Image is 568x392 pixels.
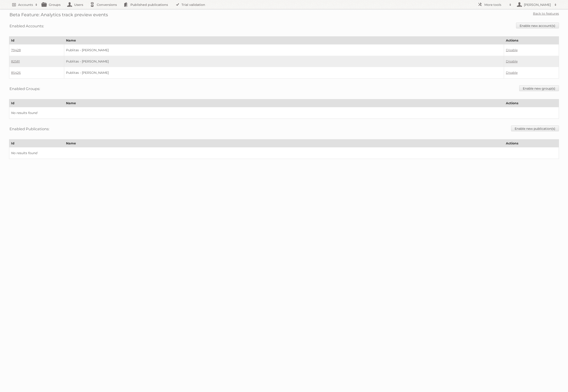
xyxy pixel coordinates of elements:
h2: Accounts [18,2,33,7]
th: Actions [504,139,559,147]
td: Publitas - [PERSON_NAME] [64,67,504,79]
td: Publitas - [PERSON_NAME] [64,44,504,56]
a: Back to features [533,12,559,16]
th: Id [9,37,64,44]
a: Disable [506,71,518,75]
th: Name [64,139,504,147]
th: Id [9,139,64,147]
h2: Beta Feature: Analytics track preview events [9,11,108,18]
h2: [PERSON_NAME] [523,2,552,7]
th: Actions [504,99,559,107]
a: 79428 [11,48,21,52]
a: Disable [506,59,518,63]
h3: Enabled Accounts: [9,23,44,29]
a: Enable new group(s) [519,85,559,91]
th: Name [64,37,504,44]
a: Disable [506,48,518,52]
h2: More tools [484,2,507,7]
a: Enable new publication(s) [511,125,559,131]
th: Name [64,99,504,107]
th: Actions [504,37,559,44]
a: Enable new account(s) [516,23,559,28]
a: 82581 [11,59,20,63]
h3: Enabled Groups: [9,85,40,92]
a: 85426 [11,71,21,75]
th: Id [9,99,64,107]
i: No results found [11,111,37,115]
h3: Enabled Publications: [9,125,49,132]
td: Publitas - [PERSON_NAME] [64,56,504,67]
i: No results found [11,151,37,155]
